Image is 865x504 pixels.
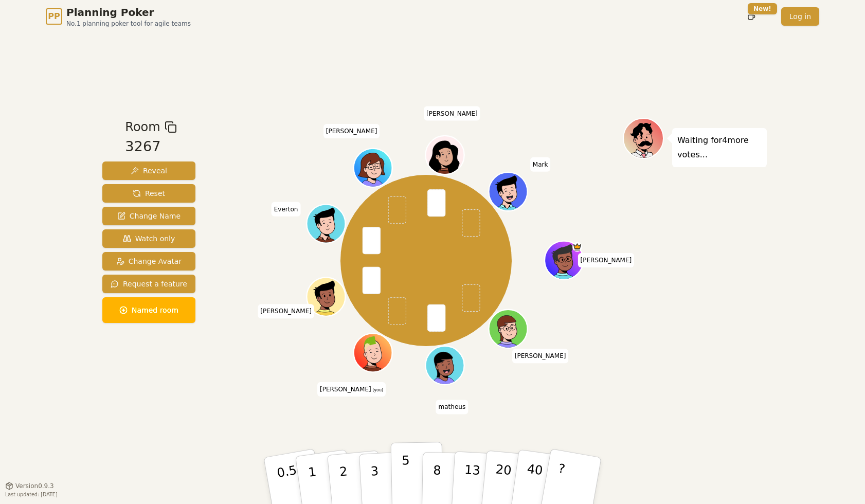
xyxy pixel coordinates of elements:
[119,305,178,315] span: Named room
[5,492,58,497] span: Last updated: [DATE]
[781,7,819,26] a: Log in
[46,5,191,28] a: PPPlanning PokerNo.1 planning poker tool for agile teams
[742,7,761,26] button: New!
[102,161,195,180] button: Reveal
[125,118,160,136] span: Room
[102,229,195,248] button: Watch only
[131,166,167,176] span: Reveal
[117,211,181,221] span: Change Name
[66,5,191,20] span: Planning Poker
[578,253,635,267] span: Click to change your name
[102,275,195,293] button: Request a feature
[530,157,551,172] span: Click to change your name
[102,297,195,323] button: Named room
[66,20,191,28] span: No.1 planning poker tool for agile teams
[15,482,54,490] span: Version 0.9.3
[371,388,384,392] span: (you)
[317,382,386,397] span: Click to change your name
[677,133,762,162] p: Waiting for 4 more votes...
[133,188,165,199] span: Reset
[123,233,175,244] span: Watch only
[323,124,380,138] span: Click to change your name
[102,184,195,203] button: Reset
[48,10,60,23] span: PP
[125,136,176,157] div: 3267
[354,335,391,371] button: Click to change your avatar
[102,252,195,271] button: Change Avatar
[512,349,569,364] span: Click to change your name
[116,256,182,266] span: Change Avatar
[5,482,54,490] button: Version0.9.3
[748,3,777,14] div: New!
[272,202,301,217] span: Click to change your name
[102,207,195,225] button: Change Name
[111,279,187,289] span: Request a feature
[424,106,480,121] span: Click to change your name
[436,400,468,415] span: Click to change your name
[572,242,582,252] span: Rafael is the host
[258,304,314,319] span: Click to change your name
